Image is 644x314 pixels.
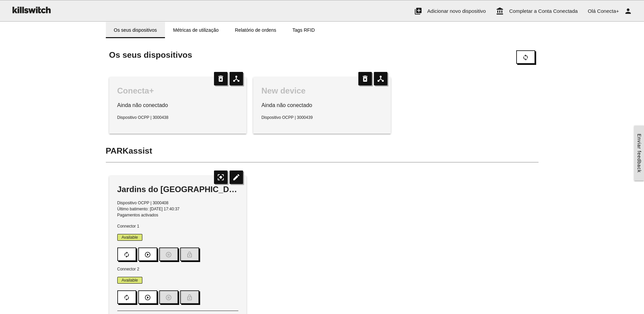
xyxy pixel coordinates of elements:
span: Completar a Conta Conectada [509,8,578,14]
button: autorenew [117,247,136,261]
i: account_balance [496,0,504,22]
span: Dispositivo OCPP | 3000438 [117,115,169,120]
p: Ainda não conectado [117,101,239,109]
p: Connector 2 [117,266,239,272]
span: Available [117,277,142,284]
i: autorenew [123,291,130,304]
span: Dispositivo OCPP | 3000439 [261,115,313,120]
span: PARKassist [106,146,152,155]
a: Os seus dispositivos [106,22,165,38]
a: Tags RFID [284,22,323,38]
i: add_to_photos [414,0,422,22]
i: play_circle_outline [144,248,151,261]
i: autorenew [123,248,130,261]
i: play_circle_outline [144,291,151,304]
i: device_hub [230,72,243,85]
a: Relatório de ordens [227,22,284,38]
span: Dispositivo OCPP | 3000408 [117,201,169,205]
a: Métricas de utilização [165,22,227,38]
i: center_focus_strong [214,171,228,184]
i: edit [230,171,243,184]
i: person [624,0,632,22]
i: delete_forever [214,72,228,85]
button: play_circle_outline [138,290,157,304]
span: Pagamentos activados [117,213,158,217]
span: Adicionar novo dispositivo [427,8,486,14]
a: Enviar feedback [634,126,644,181]
button: autorenew [117,290,136,304]
div: New device [261,85,383,96]
i: device_hub [374,72,387,85]
i: delete_forever [358,72,372,85]
span: Os seus dispositivos [109,50,192,59]
p: Connector 1 [117,223,239,229]
span: Olá [588,8,596,14]
button: play_circle_outline [138,247,157,261]
p: Ainda não conectado [261,101,383,109]
div: Conecta+ [117,85,239,96]
div: Jardins do [GEOGRAPHIC_DATA] [117,184,239,195]
i: sync [522,51,529,64]
button: sync [516,50,535,64]
span: Conecta+ [597,8,619,14]
span: Último batimento: [DATE] 17:40:37 [117,207,180,211]
img: ks-logo-black-160-b.png [10,0,52,19]
span: Available [117,234,142,241]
